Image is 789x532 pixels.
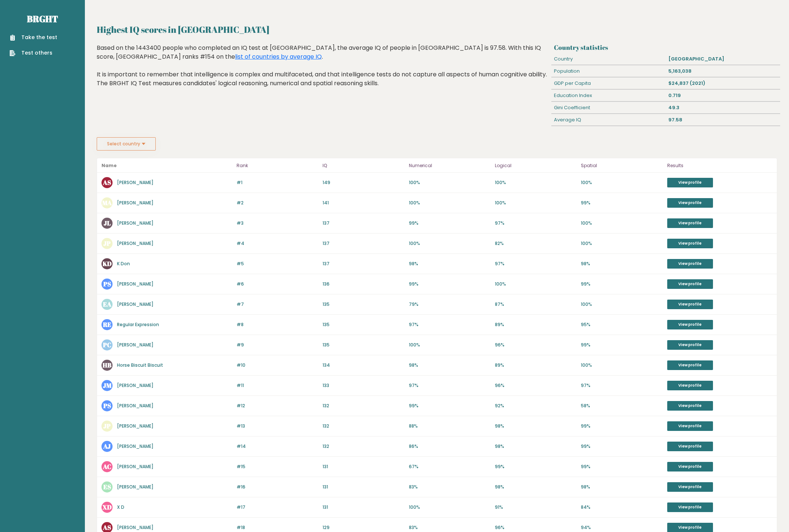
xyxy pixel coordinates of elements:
a: [PERSON_NAME] [117,220,154,226]
a: X D [117,504,124,510]
p: 131 [323,504,404,511]
p: 99% [409,403,490,409]
p: 100% [495,200,576,206]
text: JP [103,422,111,430]
p: 86% [409,443,490,450]
p: 97% [495,260,576,267]
p: 95% [581,321,662,328]
p: 99% [581,342,662,348]
text: PS [103,401,111,410]
p: 141 [323,200,404,206]
p: #16 [237,484,318,490]
h2: Highest IQ scores in [GEOGRAPHIC_DATA] [97,23,777,36]
p: 98% [409,260,490,267]
text: AS [103,523,111,532]
p: #17 [237,504,318,511]
p: IQ [323,161,404,170]
p: #5 [237,260,318,267]
text: ES [103,483,111,491]
p: 137 [323,220,404,227]
p: 100% [495,179,576,186]
p: 92% [495,403,576,409]
a: Test others [10,49,57,57]
p: 96% [495,524,576,531]
p: 135 [323,301,404,308]
p: 100% [409,200,490,206]
p: Rank [237,161,318,170]
p: 82% [495,240,576,247]
p: #8 [237,321,318,328]
div: 97.58 [666,114,780,126]
a: View profile [667,239,713,248]
p: 87% [495,301,576,308]
a: [PERSON_NAME] [117,463,154,470]
p: 98% [495,443,576,450]
div: Population [551,65,666,77]
p: 98% [495,484,576,490]
p: 100% [409,342,490,348]
text: JP [103,239,111,248]
a: View profile [667,320,713,329]
p: 98% [581,484,662,490]
p: 97% [495,220,576,227]
text: XD [102,503,112,511]
p: 137 [323,260,404,267]
p: #13 [237,423,318,429]
a: list of countries by average IQ [235,52,322,61]
p: 100% [581,362,662,369]
p: #9 [237,342,318,348]
p: 99% [409,281,490,287]
p: #7 [237,301,318,308]
p: #15 [237,463,318,470]
p: 79% [409,301,490,308]
div: $24,837 (2021) [666,77,780,89]
p: Spatial [581,161,662,170]
p: #2 [237,200,318,206]
text: AS [103,178,111,187]
p: 99% [581,281,662,287]
p: 131 [323,463,404,470]
a: [PERSON_NAME] [117,200,154,206]
a: View profile [667,401,713,411]
div: Country [551,53,666,65]
text: JL [104,219,111,227]
p: 89% [495,321,576,328]
p: 67% [409,463,490,470]
p: #10 [237,362,318,369]
text: JM [103,381,112,390]
p: 98% [581,260,662,267]
text: EA [103,300,111,308]
a: View profile [667,421,713,431]
a: Regular Expression [117,321,159,328]
text: AJ [103,442,111,450]
text: RE [103,320,111,329]
p: Results [667,161,772,170]
p: 100% [581,240,662,247]
p: 100% [495,281,576,287]
p: #12 [237,403,318,409]
p: 89% [495,362,576,369]
div: [GEOGRAPHIC_DATA] [666,53,780,65]
div: GDP per Capita [551,77,666,89]
a: View profile [667,198,713,208]
a: [PERSON_NAME] [117,281,154,287]
p: 97% [409,382,490,389]
div: 5,163,038 [666,65,780,77]
a: View profile [667,482,713,492]
p: 96% [495,342,576,348]
a: Horse Biscuit Biscuit [117,362,163,368]
p: 58% [581,403,662,409]
a: [PERSON_NAME] [117,484,154,490]
b: Name [101,162,117,169]
a: [PERSON_NAME] [117,342,154,348]
div: Gini Coefficient [551,102,666,114]
p: 132 [323,443,404,450]
p: #18 [237,524,318,531]
text: PS [103,280,111,288]
p: 131 [323,484,404,490]
p: 135 [323,321,404,328]
p: 99% [495,463,576,470]
p: 97% [409,321,490,328]
text: AC [103,462,111,471]
p: 100% [581,179,662,186]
